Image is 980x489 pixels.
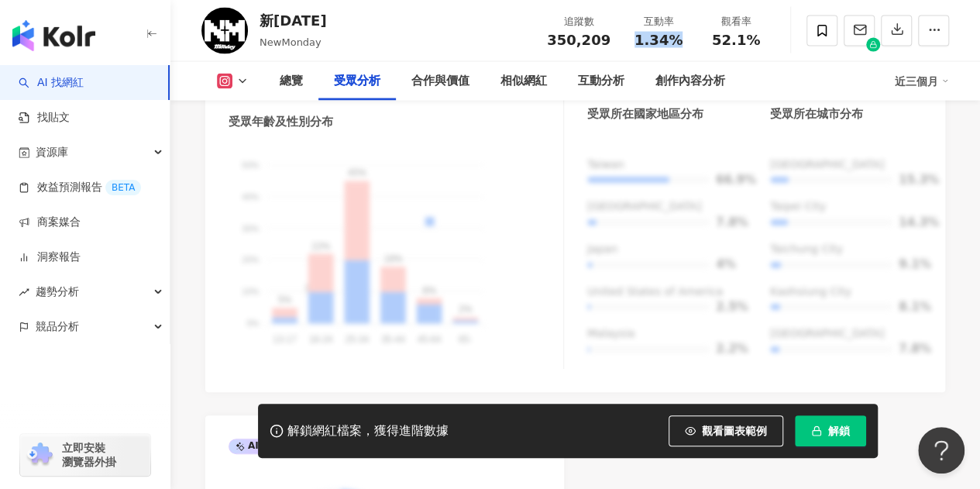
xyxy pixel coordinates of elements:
[828,425,850,437] span: 解鎖
[500,72,547,91] div: 相似網紅
[12,20,95,51] img: logo
[547,32,610,48] span: 350,209
[260,11,327,30] div: 新[DATE]
[62,441,116,469] span: 立即安裝 瀏覽器外掛
[669,415,783,446] button: 觀看圖表範例
[229,114,333,130] div: 受眾年齡及性別分布
[334,72,380,91] div: 受眾分析
[19,215,81,230] a: 商案媒合
[634,33,683,48] span: 1.34%
[280,72,303,91] div: 總覽
[578,72,624,91] div: 互動分析
[547,14,610,29] div: 追蹤數
[707,14,765,29] div: 觀看率
[19,75,84,91] a: searchAI 找網紅
[587,106,703,122] div: 受眾所在國家地區分布
[19,110,70,126] a: 找貼文
[770,106,863,122] div: 受眾所在城市分布
[629,14,688,29] div: 互動率
[260,36,322,48] span: NewMonday
[19,287,29,298] span: rise
[895,69,949,94] div: 近三個月
[655,72,725,91] div: 創作內容分析
[36,135,68,170] span: 資源庫
[411,72,469,91] div: 合作與價值
[795,415,866,446] button: 解鎖
[287,423,449,439] div: 解鎖網紅檔案，獲得進階數據
[19,250,81,265] a: 洞察報告
[19,180,141,195] a: 效益預測報告BETA
[712,33,760,48] span: 52.1%
[25,443,55,467] img: chrome extension
[20,434,150,476] a: chrome extension立即安裝 瀏覽器外掛
[36,274,79,309] span: 趨勢分析
[201,8,248,54] img: KOL Avatar
[36,309,79,344] span: 競品分析
[702,425,767,437] span: 觀看圖表範例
